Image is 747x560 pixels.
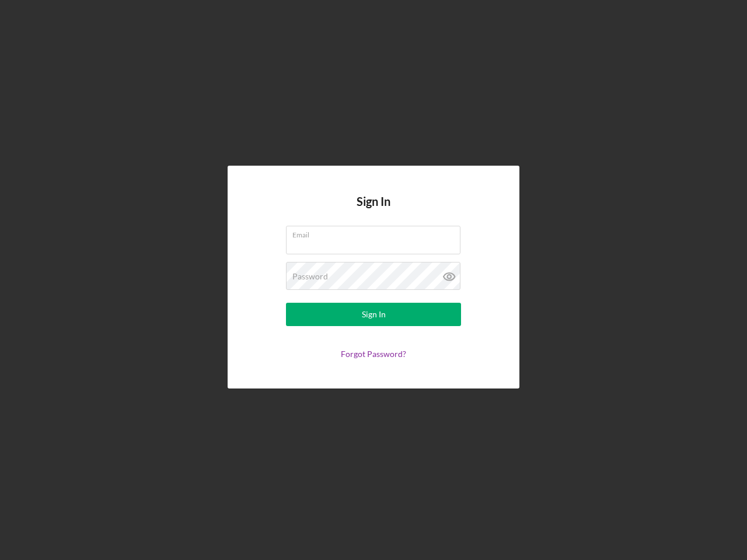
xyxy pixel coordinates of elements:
label: Email [292,226,460,239]
label: Password [292,272,328,281]
div: Sign In [362,303,386,326]
button: Sign In [286,303,461,326]
a: Forgot Password? [341,349,406,359]
h4: Sign In [357,195,390,226]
